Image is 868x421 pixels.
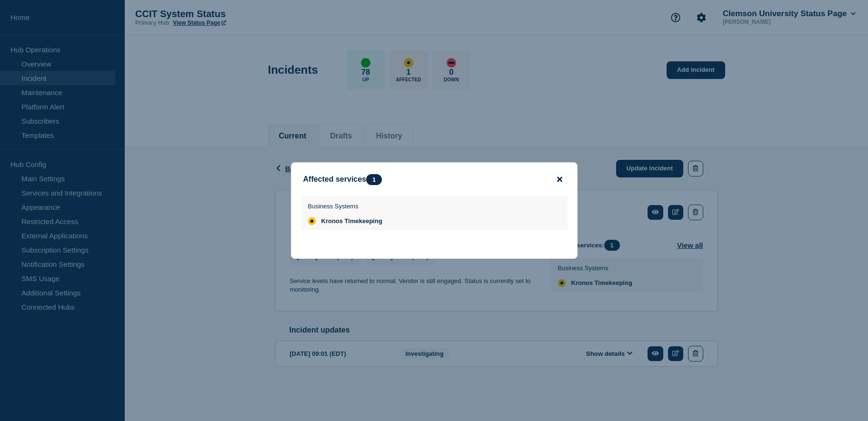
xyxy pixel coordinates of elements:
div: affected [308,217,316,225]
span: Kronos Timekeeping [321,217,382,225]
div: Affected services [303,174,387,185]
button: close button [554,175,565,184]
span: 1 [366,174,382,185]
p: Business Systems [308,203,382,210]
